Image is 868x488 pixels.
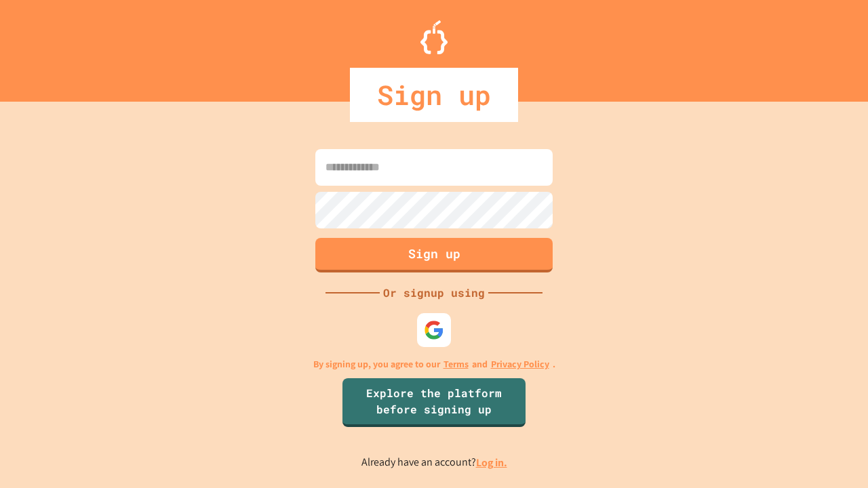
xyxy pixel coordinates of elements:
[420,20,448,54] img: Logo.svg
[361,454,507,471] p: Already have an account?
[315,238,553,272] button: Sign up
[443,357,469,371] a: Terms
[491,357,549,371] a: Privacy Policy
[350,68,518,122] div: Sign up
[424,320,444,340] img: google-icon.svg
[476,455,507,470] a: Log in.
[380,285,488,301] div: Or signup using
[313,357,555,371] p: By signing up, you agree to our and .
[342,378,526,427] a: Explore the platform before signing up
